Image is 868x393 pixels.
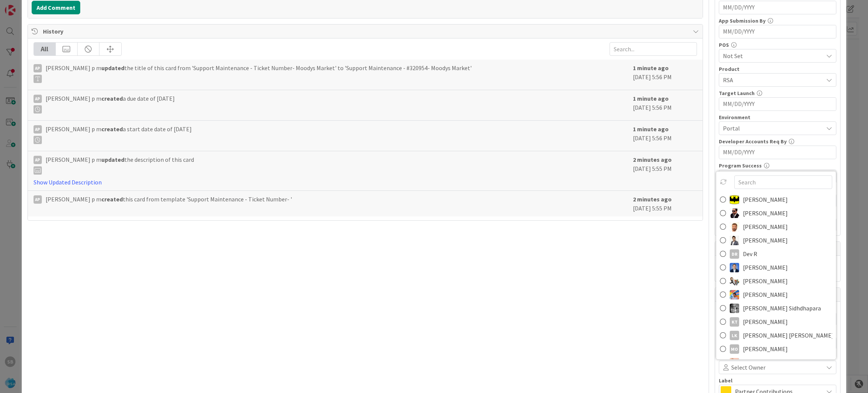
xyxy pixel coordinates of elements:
[743,207,788,219] span: [PERSON_NAME]
[719,66,836,72] div: Product
[716,193,836,206] a: AC[PERSON_NAME]
[34,95,42,103] div: Ap
[719,91,836,96] div: Target Launch
[716,247,836,261] a: DRDev R
[32,1,80,14] button: Add Comment
[730,317,739,326] div: KT
[730,358,739,367] img: RS
[101,195,123,203] b: created
[633,63,697,86] div: [DATE] 5:56 PM
[730,263,739,272] img: DP
[723,1,832,14] input: MM/DD/YYYY
[633,94,697,117] div: [DATE] 5:56 PM
[101,95,123,102] b: created
[743,357,788,368] span: [PERSON_NAME]
[734,175,832,189] input: Search
[716,356,836,369] a: RS[PERSON_NAME]
[46,155,194,175] span: [PERSON_NAME] p m the description of this card
[743,302,821,314] span: [PERSON_NAME] Sidhdhapara
[731,363,766,372] span: Select Owner
[719,115,836,120] div: Environment
[730,276,739,286] img: ES
[34,178,102,186] a: Show Updated Description
[719,18,836,23] div: App Submission By
[610,42,697,56] input: Search...
[633,124,697,147] div: [DATE] 5:56 PM
[633,125,669,133] b: 1 minute ago
[719,139,836,144] div: Developer Accounts Req By
[719,163,836,168] div: Program Success
[633,156,672,163] b: 2 minutes ago
[730,195,739,204] img: AC
[743,235,788,246] span: [PERSON_NAME]
[743,262,788,273] span: [PERSON_NAME]
[46,63,472,83] span: [PERSON_NAME] p m the title of this card from 'Support Maintenance - Ticket Number- Moodys Market...
[743,330,832,341] span: [PERSON_NAME] [PERSON_NAME]
[730,303,739,313] img: KS
[743,194,788,205] span: [PERSON_NAME]
[730,235,739,245] img: BR
[743,343,788,355] span: [PERSON_NAME]
[723,98,832,111] input: MM/DD/YYYY
[716,329,836,342] a: Lk[PERSON_NAME] [PERSON_NAME]
[716,342,836,356] a: MO[PERSON_NAME]
[34,64,42,72] div: Ap
[730,330,739,340] div: Lk
[101,156,124,163] b: updated
[743,289,788,300] span: [PERSON_NAME]
[633,64,669,72] b: 1 minute ago
[633,195,672,203] b: 2 minutes ago
[43,27,689,36] span: History
[46,195,292,204] span: [PERSON_NAME] p m this card from template 'Support Maintenance - Ticket Number- '
[743,275,788,287] span: [PERSON_NAME]
[716,220,836,233] a: AS[PERSON_NAME]
[723,75,823,84] span: RSA
[34,156,42,164] div: Ap
[723,25,832,38] input: MM/DD/YYYY
[716,233,836,247] a: BR[PERSON_NAME]
[101,64,124,72] b: updated
[743,248,757,259] span: Dev R
[34,195,42,204] div: Ap
[716,261,836,274] a: DP[PERSON_NAME]
[716,206,836,220] a: AC[PERSON_NAME]
[719,378,732,383] span: Label
[730,208,739,218] img: AC
[743,316,788,327] span: [PERSON_NAME]
[633,195,697,213] div: [DATE] 5:55 PM
[730,344,739,353] div: MO
[730,249,739,258] div: DR
[743,221,788,232] span: [PERSON_NAME]
[633,155,697,187] div: [DATE] 5:55 PM
[716,315,836,329] a: KT[PERSON_NAME]
[716,288,836,301] a: JK[PERSON_NAME]
[46,94,175,114] span: [PERSON_NAME] p m a due date of [DATE]
[723,124,823,133] span: Portal
[46,124,192,144] span: [PERSON_NAME] p m a start date date of [DATE]
[101,125,123,133] b: created
[34,125,42,134] div: Ap
[723,51,823,60] span: Not Set
[716,301,836,315] a: KS[PERSON_NAME] Sidhdhapara
[719,42,836,48] div: POS
[723,146,832,159] input: MM/DD/YYYY
[730,290,739,299] img: JK
[716,274,836,288] a: ES[PERSON_NAME]
[633,95,669,102] b: 1 minute ago
[34,43,56,55] div: All
[730,222,739,231] img: AS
